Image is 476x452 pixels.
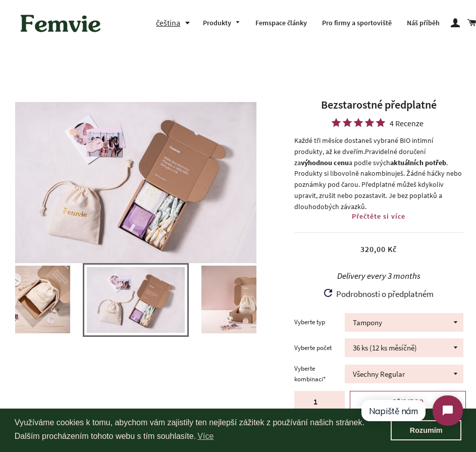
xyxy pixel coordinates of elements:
b: aktuálních potřeb [390,158,446,167]
img: TER06153_nahled_55e4d994-aa26-4205-95cb-2843203b3a89_800x.jpg [15,102,256,263]
button: Podrobnosti o předplatném [321,287,437,302]
h1: Bezstarostné předplatné [294,97,463,113]
label: Vyberte počet [294,343,345,353]
img: TER07022_nahled_8cbbf038-df9d-495c-8a81-dc3926471646_400x.jpg [201,266,302,333]
span: 320,00 Kč [360,244,397,254]
label: Vyberte typ [294,317,345,327]
img: Femvie [15,8,106,39]
p: Každé tři měsíce dostaneš vybrané BIO intimní produkty, až ke dveřím. Produkty si libovolně nakom... [294,135,463,213]
a: Náš příběh [399,10,447,36]
b: výhodnou cenu [301,158,349,167]
div: 4 Recenze [390,120,424,127]
button: čeština [156,16,195,30]
span: Využíváme cookies k tomu, abychom vám zajistily ten nejlepší zážitek z používání našich stránek. ... [15,417,391,444]
a: Produkty [195,10,248,36]
img: TER06153_nahled_55e4d994-aa26-4205-95cb-2843203b3a89_400x.jpg [87,267,185,332]
span: Přečtěte si více [352,212,405,221]
a: learn more about cookies [196,429,215,444]
a: Femspace články [248,10,314,36]
label: Vyberte kombinaci* [294,364,345,384]
span: . [446,158,448,167]
label: Delivery every 3 months [337,270,420,281]
iframe: Tidio Chat [352,387,471,434]
a: Pro firmy a sportoviště [314,10,399,36]
button: PŘIDAT DO [GEOGRAPHIC_DATA] [350,391,466,423]
span: a podle svých [349,158,390,167]
span: Podrobnosti o předplatném [332,288,434,299]
span: Pravidelné doručení za [294,147,426,167]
